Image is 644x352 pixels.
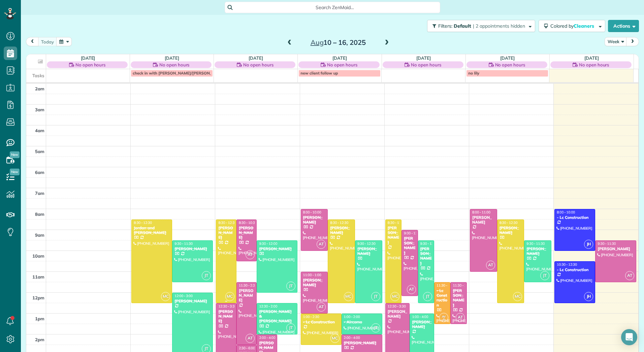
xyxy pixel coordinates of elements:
[35,337,44,342] span: 2pm
[584,292,593,301] span: JH
[32,295,44,300] span: 12pm
[10,151,20,158] span: New
[303,278,326,288] div: [PERSON_NAME]
[371,292,380,301] span: JT
[133,226,170,235] div: Jordan and [PERSON_NAME]
[420,246,432,266] div: [PERSON_NAME]
[35,232,44,238] span: 9am
[584,240,593,249] span: JH
[300,70,338,76] span: new client follow up
[472,210,490,214] span: 8:00 - 11:00
[404,236,416,256] div: [PERSON_NAME]
[556,215,593,220] div: - Lc Construction
[557,210,575,214] span: 8:00 - 10:00
[174,241,193,246] span: 9:30 - 11:30
[165,55,179,61] a: [DATE]
[35,211,44,217] span: 8am
[303,273,321,277] span: 11:00 - 1:00
[556,267,593,272] div: - Lc Construction
[387,226,399,245] div: [PERSON_NAME]
[436,288,448,308] div: - Lc Construction
[296,39,380,46] h2: 10 – 16, 2025
[35,107,44,112] span: 3am
[388,221,406,225] span: 8:30 - 12:30
[174,294,193,298] span: 12:00 - 3:00
[286,323,295,332] span: JT
[286,282,295,291] span: JT
[387,309,408,319] div: [PERSON_NAME]
[344,335,360,340] span: 2:00 - 4:00
[468,70,479,76] span: no lily
[75,61,106,68] span: No open hours
[38,37,57,46] button: today
[579,61,609,68] span: No open hours
[174,299,211,303] div: [PERSON_NAME]
[317,240,326,249] span: AT
[574,23,595,29] span: Cleaners
[456,313,465,322] span: AT
[332,55,347,61] a: [DATE]
[330,334,340,343] span: MC
[557,262,577,267] span: 10:30 - 12:30
[311,38,324,47] span: Aug
[218,304,236,309] span: 12:30 - 3:30
[238,226,255,240] div: [PERSON_NAME]
[317,302,326,312] span: AT
[344,341,380,345] div: [PERSON_NAME]
[259,304,277,309] span: 12:30 - 2:00
[330,226,353,235] div: [PERSON_NAME]
[550,23,597,29] span: Colored by
[539,20,605,32] button: Colored byCleaners
[303,320,340,324] div: - Lc Construction
[454,23,472,29] span: Default
[390,292,399,301] span: MC
[161,292,170,301] span: MC
[239,283,257,288] span: 11:30 - 2:30
[259,241,277,246] span: 9:30 - 12:00
[246,250,255,259] span: AT
[473,23,525,29] span: | 2 appointments hidden
[598,241,616,246] span: 9:30 - 11:30
[238,288,255,303] div: [PERSON_NAME]
[239,346,255,350] span: 2:30 - 6:00
[411,61,441,68] span: No open hours
[453,283,471,288] span: 11:30 - 1:30
[440,317,448,323] small: 2
[500,55,515,61] a: [DATE]
[495,61,525,68] span: No open hours
[412,315,428,319] span: 1:00 - 4:00
[357,246,380,256] div: [PERSON_NAME]
[133,70,225,76] span: check in with [PERSON_NAME]/[PERSON_NAME]
[32,253,44,259] span: 10am
[412,320,432,329] div: [PERSON_NAME]
[239,221,257,225] span: 8:30 - 10:30
[327,61,357,68] span: No open hours
[249,55,263,61] a: [DATE]
[218,221,236,225] span: 8:30 - 12:30
[427,20,535,32] button: Filters: Default | 2 appointments hidden
[621,329,637,345] div: Open Intercom Messenger
[259,246,295,251] div: [PERSON_NAME]
[303,210,321,214] span: 8:00 - 10:00
[605,37,627,46] button: Week
[344,292,353,301] span: MC
[35,170,44,175] span: 6am
[218,226,234,240] div: [PERSON_NAME]
[486,261,495,270] span: AT
[424,20,535,32] a: Filters: Default | 2 appointments hidden
[500,221,518,225] span: 8:30 - 12:30
[526,246,549,256] div: [PERSON_NAME]
[452,288,464,308] div: [PERSON_NAME]
[608,20,639,32] button: Actions
[625,271,634,280] span: AT
[388,304,406,309] span: 12:30 - 3:30
[225,292,234,301] span: MC
[437,283,455,288] span: 11:30 - 1:30
[174,246,211,251] div: [PERSON_NAME]
[259,309,295,324] div: [PERSON_NAME] & [PERSON_NAME]
[442,315,446,318] span: AV
[513,292,522,301] span: MC
[407,285,416,294] span: AT
[472,215,495,225] div: [PERSON_NAME]
[218,309,234,324] div: [PERSON_NAME]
